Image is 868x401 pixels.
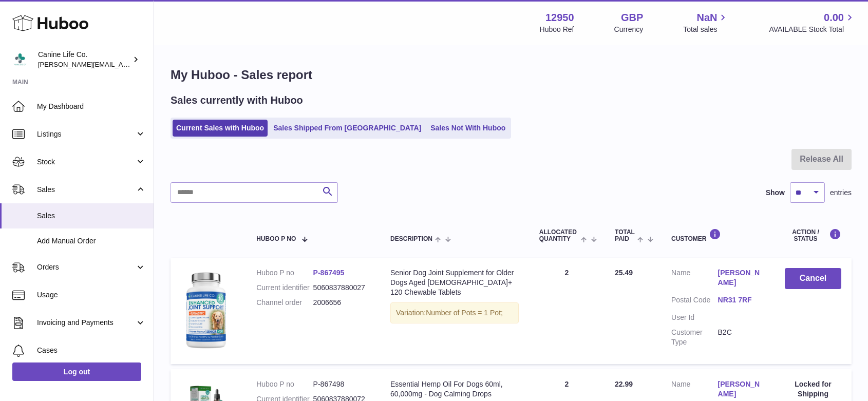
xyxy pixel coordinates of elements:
[12,362,141,381] a: Log out
[171,93,303,107] h2: Sales currently with Huboo
[37,185,135,195] span: Sales
[671,328,718,347] dt: Customer Type
[718,268,765,288] a: [PERSON_NAME]
[181,268,232,351] img: bottle_senior-blue-500px.png
[37,211,146,221] span: Sales
[313,283,370,293] dd: 5060837880027
[390,268,519,297] div: Senior Dog Joint Supplement for Older Dogs Aged [DEMOGRAPHIC_DATA]+ 120 Chewable Tablets
[615,380,633,388] span: 22.99
[37,290,146,300] span: Usage
[37,129,135,139] span: Listings
[671,295,718,308] dt: Postal Code
[683,11,729,34] a: NaN Total sales
[270,120,425,137] a: Sales Shipped From [GEOGRAPHIC_DATA]
[390,379,519,399] div: Essential Hemp Oil For Dogs 60ml, 60,000mg - Dog Calming Drops
[545,11,574,25] strong: 12950
[785,268,841,289] button: Cancel
[615,229,635,242] span: Total paid
[718,379,765,399] a: [PERSON_NAME]
[696,11,717,25] span: NaN
[614,25,644,34] div: Currency
[427,120,509,137] a: Sales Not With Huboo
[683,25,729,34] span: Total sales
[256,236,296,242] span: Huboo P no
[37,262,135,272] span: Orders
[671,228,764,242] div: Customer
[769,25,856,34] span: AVAILABLE Stock Total
[256,298,313,308] dt: Channel order
[256,268,313,278] dt: Huboo P no
[785,379,841,399] div: Locked for Shipping
[313,379,370,389] dd: P-867498
[785,228,841,242] div: Action / Status
[769,11,856,34] a: 0.00 AVAILABLE Stock Total
[38,60,206,68] span: [PERSON_NAME][EMAIL_ADDRESS][DOMAIN_NAME]
[426,309,503,317] span: Number of Pots = 1 Pot;
[37,102,146,111] span: My Dashboard
[390,236,432,242] span: Description
[718,328,765,347] dd: B2C
[171,67,852,83] h1: My Huboo - Sales report
[540,25,574,34] div: Huboo Ref
[173,120,268,137] a: Current Sales with Huboo
[38,50,130,69] div: Canine Life Co.
[313,298,370,308] dd: 2006656
[37,236,146,246] span: Add Manual Order
[37,157,135,167] span: Stock
[37,346,146,355] span: Cases
[313,269,345,277] a: P-867495
[621,11,643,25] strong: GBP
[766,188,785,198] label: Show
[718,295,765,305] a: NR31 7RF
[615,269,633,277] span: 25.49
[824,11,844,25] span: 0.00
[529,258,605,364] td: 2
[256,379,313,389] dt: Huboo P no
[37,318,135,328] span: Invoicing and Payments
[390,302,519,323] div: Variation:
[12,52,28,67] img: kevin@clsgltd.co.uk
[671,268,718,290] dt: Name
[671,313,718,322] dt: User Id
[256,283,313,293] dt: Current identifier
[830,188,852,198] span: entries
[539,229,578,242] span: ALLOCATED Quantity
